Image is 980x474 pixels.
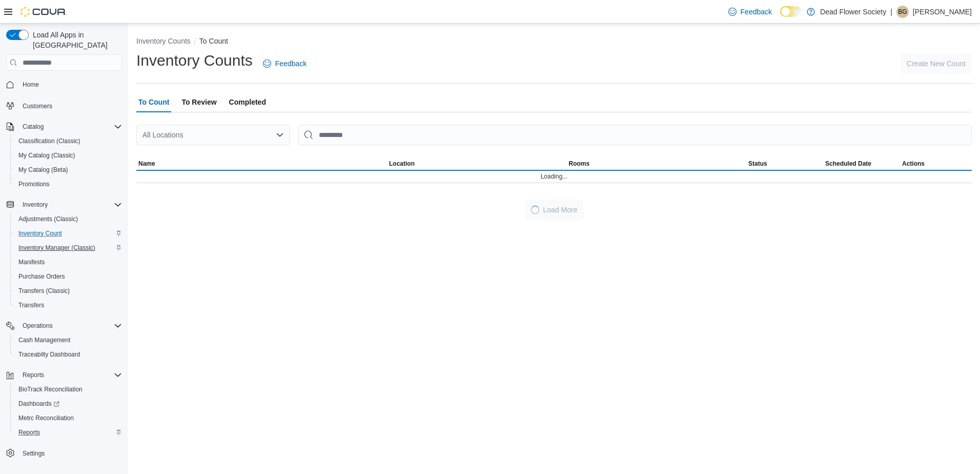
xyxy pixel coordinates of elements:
[2,197,126,212] button: Inventory
[23,102,52,110] span: Customers
[18,400,59,408] span: Dashboards
[18,100,56,112] a: Customers
[18,272,65,281] span: Purchase Orders
[14,398,122,410] span: Dashboards
[10,269,126,284] button: Purchase Orders
[199,37,228,45] button: To Count
[18,287,70,295] span: Transfers (Classic)
[10,241,126,255] button: Inventory Manager (Classic)
[724,2,776,22] a: Feedback
[14,270,122,283] span: Purchase Orders
[2,77,126,92] button: Home
[14,256,49,268] a: Manifests
[14,426,44,439] a: Reports
[741,7,772,17] span: Feedback
[10,255,126,269] button: Manifests
[14,285,74,297] a: Transfers (Classic)
[138,160,155,168] span: Name
[14,426,122,439] span: Reports
[18,78,43,91] a: Home
[23,201,48,209] span: Inventory
[14,299,48,311] a: Transfers
[18,369,122,381] span: Reports
[23,449,45,458] span: Settings
[14,285,122,297] span: Transfers (Classic)
[825,160,871,168] span: Scheduled Date
[275,58,307,69] span: Feedback
[18,151,75,160] span: My Catalog (Classic)
[14,242,99,254] a: Inventory Manager (Classic)
[14,227,66,240] a: Inventory Count
[18,320,57,332] button: Operations
[18,78,122,91] span: Home
[14,164,122,176] span: My Catalog (Beta)
[907,58,966,69] span: Create New Count
[259,53,311,74] a: Feedback
[902,160,925,168] span: Actions
[14,412,78,424] a: Metrc Reconciliation
[18,215,78,223] span: Adjustments (Classic)
[10,382,126,397] button: BioTrack Reconciliation
[14,213,122,225] span: Adjustments (Classic)
[18,258,45,266] span: Manifests
[18,229,62,238] span: Inventory Count
[14,270,69,283] a: Purchase Orders
[525,200,584,220] button: LoadingLoad More
[2,368,126,382] button: Reports
[18,199,52,211] button: Inventory
[21,7,67,17] img: Cova
[2,98,126,113] button: Customers
[10,425,126,440] button: Reports
[18,199,122,211] span: Inventory
[780,6,802,17] input: Dark Mode
[14,178,54,190] a: Promotions
[14,149,79,162] a: My Catalog (Classic)
[14,348,84,361] a: Traceabilty Dashboard
[748,160,767,168] span: Status
[10,148,126,163] button: My Catalog (Classic)
[14,334,74,346] a: Cash Management
[14,213,82,225] a: Adjustments (Classic)
[18,166,68,174] span: My Catalog (Beta)
[387,157,567,170] button: Location
[2,319,126,333] button: Operations
[567,157,747,170] button: Rooms
[14,149,122,162] span: My Catalog (Classic)
[229,92,266,112] span: Completed
[18,137,80,145] span: Classification (Classic)
[14,164,72,176] a: My Catalog (Beta)
[820,6,886,18] p: Dead Flower Society
[2,446,126,461] button: Settings
[18,369,48,381] button: Reports
[529,205,540,215] span: Loading
[541,172,568,181] span: Loading...
[23,81,39,89] span: Home
[18,301,44,309] span: Transfers
[298,125,972,145] input: This is a search bar. After typing your query, hit enter to filter the results lower in the page.
[18,350,80,359] span: Traceabilty Dashboard
[14,383,122,396] span: BioTrack Reconciliation
[18,121,48,133] button: Catalog
[569,160,590,168] span: Rooms
[14,135,85,147] a: Classification (Classic)
[14,242,122,254] span: Inventory Manager (Classic)
[18,385,83,393] span: BioTrack Reconciliation
[10,163,126,177] button: My Catalog (Beta)
[10,333,126,347] button: Cash Management
[890,6,892,18] p: |
[138,92,169,112] span: To Count
[898,6,907,18] span: BG
[543,205,578,215] span: Load More
[23,322,53,330] span: Operations
[10,397,126,411] a: Dashboards
[136,37,191,45] button: Inventory Counts
[14,412,122,424] span: Metrc Reconciliation
[14,348,122,361] span: Traceabilty Dashboard
[276,131,284,139] button: Open list of options
[896,6,909,18] div: Brittany Garrett
[14,383,87,396] a: BioTrack Reconciliation
[10,212,126,226] button: Adjustments (Classic)
[10,134,126,148] button: Classification (Classic)
[2,120,126,134] button: Catalog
